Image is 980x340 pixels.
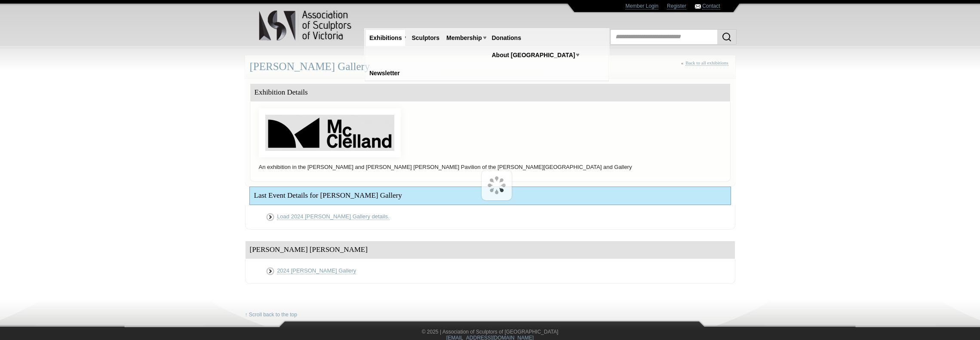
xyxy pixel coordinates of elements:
div: [PERSON_NAME] Gallery [245,55,735,78]
a: ↑ Scroll back to the top [245,312,297,318]
a: 2024 [PERSON_NAME] Gallery [277,267,356,274]
a: Exhibitions [366,30,405,46]
a: Newsletter [366,65,403,81]
a: Sculptors [408,30,443,46]
img: View 2024 McClelland Gallery [265,266,276,277]
div: [PERSON_NAME] [PERSON_NAME] [246,241,735,259]
img: 8d2703175ddceff9414ccefd828adf1c30d7623e.png [259,108,401,157]
a: Membership [443,30,485,46]
a: Back to all exhibitions [685,60,728,66]
a: About [GEOGRAPHIC_DATA] [488,47,579,63]
div: Last Event Details for [PERSON_NAME] Gallery [250,187,731,205]
img: Search [722,32,732,42]
a: Load 2024 [PERSON_NAME] Gallery details. [277,213,390,220]
a: Donations [488,30,525,46]
img: logo.png [258,9,353,43]
img: View 2024 McClelland Gallery [265,211,276,223]
img: Contact ASV [695,4,701,9]
a: Contact [702,3,720,9]
div: « [681,60,731,75]
a: Register [667,3,686,9]
div: Exhibition Details [250,84,730,101]
a: Member Login [625,3,658,9]
p: An exhibition in the [PERSON_NAME] and [PERSON_NAME] [PERSON_NAME] Pavilion of the [PERSON_NAME][... [255,162,726,173]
